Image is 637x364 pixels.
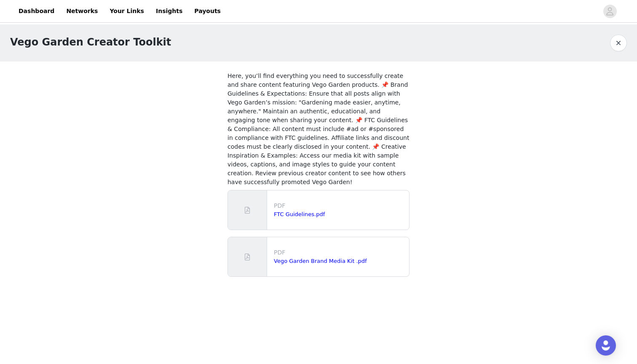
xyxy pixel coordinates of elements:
[274,201,406,210] p: PDF
[189,2,226,21] a: Payouts
[13,2,59,21] a: Dashboard
[104,2,149,21] a: Your Links
[274,248,406,257] p: PDF
[606,5,614,18] div: avatar
[61,2,103,21] a: Networks
[596,335,616,356] div: Open Intercom Messenger
[10,35,171,50] h1: Vego Garden Creator Toolkit
[151,2,187,21] a: Insights
[274,258,367,264] a: Vego Garden Brand Media Kit .pdf
[274,211,325,217] a: FTC Guidelines.pdf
